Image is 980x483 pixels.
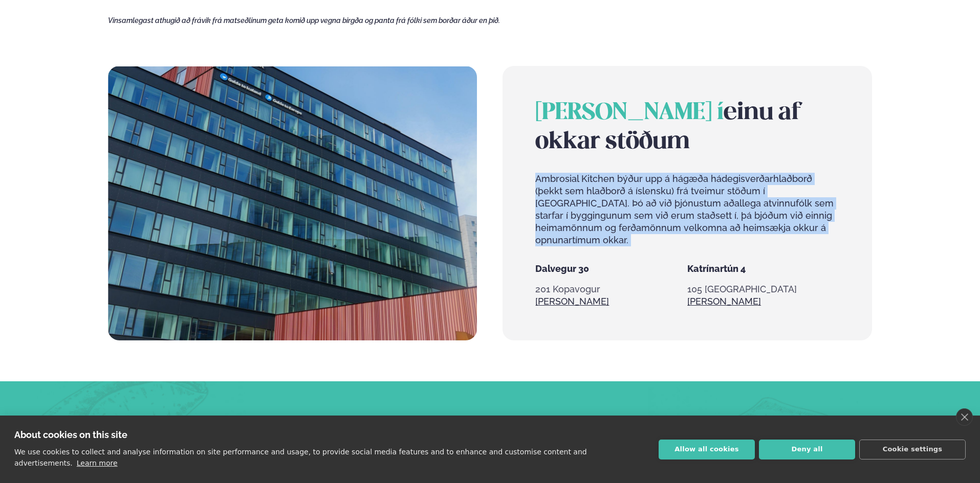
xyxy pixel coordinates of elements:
[759,440,855,459] button: Deny all
[535,295,609,308] a: Sjá meira
[956,408,973,426] a: close
[108,16,500,25] span: Vinsamlegast athugið að frávik frá matseðlinum geta komið upp vegna birgða og panta frá fólki sem...
[535,102,724,124] span: [PERSON_NAME] í
[14,448,587,467] p: We use cookies to collect and analyse information on site performance and usage, to provide socia...
[535,99,839,156] h2: einu af okkar stöðum
[77,459,118,467] a: Learn more
[687,284,797,294] span: 105 [GEOGRAPHIC_DATA]
[687,295,761,308] a: Sjá meira
[535,173,839,246] p: Ambrosial Kitchen býður upp á hágæða hádegisverðarhlaðborð (þekkt sem hlaðborð á íslensku) frá tv...
[535,284,600,294] span: 201 Kopavogur
[859,440,966,459] button: Cookie settings
[535,263,687,275] h5: Dalvegur 30
[687,263,839,275] h5: Katrínartún 4
[14,429,127,440] strong: About cookies on this site
[659,440,755,459] button: Allow all cookies
[108,66,477,340] img: image alt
